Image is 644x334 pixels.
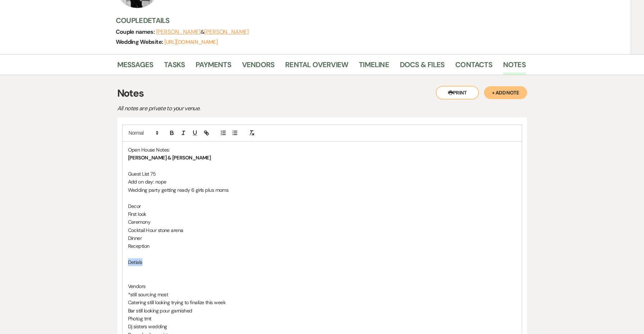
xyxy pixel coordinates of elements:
span: & [156,28,249,36]
p: Ceremony [128,218,516,226]
span: Couple names: [116,28,156,36]
p: Reception [128,242,516,250]
p: Vendors [128,282,516,290]
p: Detials [128,258,516,266]
a: Timeline [359,59,389,75]
p: Catering still looking trying to finalize this week [128,298,516,306]
p: Open House Notes: [128,146,516,154]
p: All notes are private to your venue. [117,104,369,113]
a: Tasks [164,59,185,75]
p: Dinner [128,234,516,242]
p: Add on day: nope [128,178,516,186]
h3: Couple Details [116,15,519,25]
p: Cocktail Hour stone arena [128,226,516,234]
p: *still sourcing most [128,291,516,298]
p: First look [128,210,516,218]
p: Wedding party getting ready 6 girls plus moms [128,186,516,194]
strong: [PERSON_NAME] & [PERSON_NAME] [128,154,211,161]
button: [PERSON_NAME] [204,29,249,35]
button: Print [436,86,479,99]
button: + Add Note [484,86,527,99]
h3: Notes [117,86,527,101]
span: Wedding Website: [116,38,164,46]
a: Docs & Files [400,59,444,75]
p: Decor [128,202,516,210]
a: Payments [196,59,231,75]
a: [URL][DOMAIN_NAME] [164,38,218,46]
a: Notes [503,59,526,75]
a: Messages [117,59,154,75]
p: Dj sisters wedding [128,323,516,330]
a: Vendors [242,59,274,75]
p: Guest List 75 [128,170,516,178]
button: [PERSON_NAME] [156,29,201,35]
a: Rental Overview [285,59,348,75]
a: Contacts [455,59,492,75]
p: Photog tmt [128,315,516,323]
p: Bar still looking pour garnished [128,307,516,315]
